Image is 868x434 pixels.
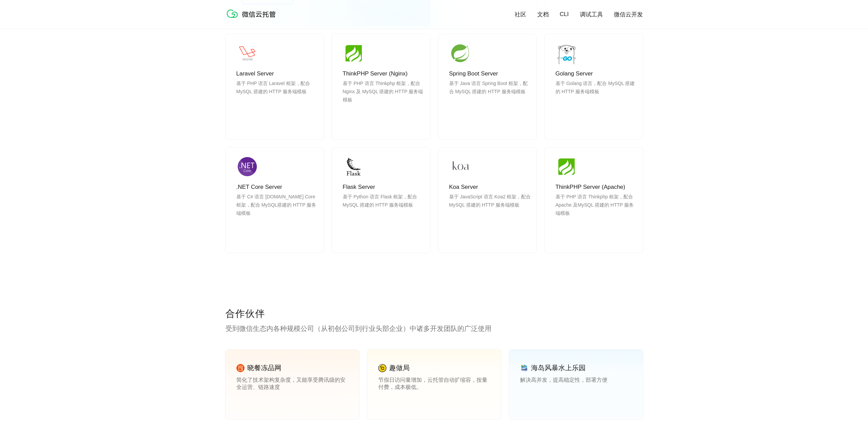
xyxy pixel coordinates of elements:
[236,193,318,225] p: 基于 C# 语言 [DOMAIN_NAME] Core 框架，配合 MySQL搭建的 HTTP 服务端模板
[520,377,632,390] p: 解决高并发，提高稳定性，部署方便
[449,193,531,225] p: 基于 JavaScript 语言 Koa2 框架，配合 MySQL 搭建的 HTTP 服务端模板
[343,79,425,112] p: 基于 PHP 语言 Thinkphp 框架，配合 Nginx 及 MySQL 搭建的 HTTP 服务端模板
[247,363,281,373] p: 晓餐冻品网
[580,11,603,18] a: 调试工具
[343,70,425,78] p: ThinkPHP Server (Nginx)
[614,11,643,18] a: 微信云开发
[225,324,643,333] p: 受到微信生态内各种规模公司（从初创公司到行业头部企业）中诸多开发团队的广泛使用
[236,377,348,390] p: 简化了技术架构复杂度，又能享受腾讯级的安全运营、链路速度
[556,183,637,191] p: ThinkPHP Server (Apache)
[236,79,318,112] p: 基于 PHP 语言 Laravel 框架，配合 MySQL 搭建的 HTTP 服务端模板
[225,7,280,20] img: 微信云托管
[389,363,410,373] p: 趣做局
[343,193,425,225] p: 基于 Python 语言 Flask 框架，配合 MySQL 搭建的 HTTP 服务端模板
[236,183,318,191] p: .NET Core Server
[378,377,490,390] p: 节假日访问量增加，云托管自动扩缩容，按量付费，成本极低。
[560,11,569,18] a: CLI
[449,70,531,78] p: Spring Boot Server
[515,11,526,18] a: 社区
[236,70,318,78] p: Laravel Server
[225,307,643,321] p: 合作伙伴
[343,183,425,191] p: Flask Server
[556,70,637,78] p: Golang Server
[449,183,531,191] p: Koa Server
[531,363,586,373] p: 海岛风暴水上乐园
[449,79,531,112] p: 基于 Java 语言 Spring Boot 框架，配合 MySQL 搭建的 HTTP 服务端模板
[556,193,637,225] p: 基于 PHP 语言 Thinkphp 框架，配合 Apache 及MySQL 搭建的 HTTP 服务端模板
[537,11,549,18] a: 文档
[225,16,280,22] a: 微信云托管
[556,79,637,112] p: 基于 Golang 语言，配合 MySQL 搭建的 HTTP 服务端模板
